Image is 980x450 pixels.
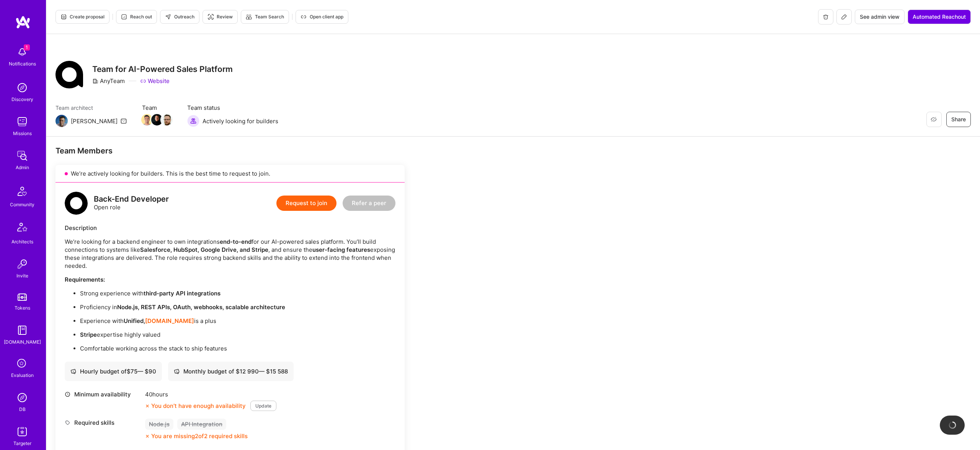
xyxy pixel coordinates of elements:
strong: Unified, [124,317,145,324]
div: Missions [13,129,32,137]
button: Refer a peer [343,196,395,211]
strong: Salesforce, HubSpot, Google Drive, and Stripe [140,246,268,253]
img: Company Logo [56,61,83,88]
i: icon Tag [65,420,70,426]
button: Update [250,401,276,411]
img: Admin Search [15,390,30,405]
button: Review [203,10,238,24]
i: icon CloseOrange [145,404,150,408]
span: Actively looking for builders [203,117,278,125]
i: icon Targeter [207,14,214,20]
div: Tokens [15,304,30,312]
div: Notifications [9,60,36,68]
img: Team Member Avatar [151,114,163,126]
i: icon CloseOrange [145,434,150,439]
span: See admin view [860,13,900,21]
p: We’re looking for a backend engineer to own integrations for our AI-powered sales platform. You’l... [65,238,395,270]
p: Strong experience with [80,289,395,297]
strong: Stripe [80,331,97,338]
span: Open client app [301,13,343,20]
i: icon EyeClosed [931,116,937,122]
strong: Requirements: [65,276,105,283]
img: tokens [18,293,27,301]
div: You don’t have enough availability [145,402,246,410]
span: Outreach [165,13,194,20]
div: API Integration [177,419,226,430]
span: Reach out [121,13,152,20]
div: DB [19,405,26,413]
div: Description [65,224,395,232]
p: Proficiency in [80,303,395,311]
span: Team status [187,104,278,112]
i: icon Clock [65,391,70,397]
div: We’re actively looking for builders. This is the best time to request to join. [56,165,405,183]
div: [PERSON_NAME] [71,117,118,125]
div: Minimum availability [65,390,141,398]
div: Architects [11,238,33,246]
div: Discovery [11,95,33,103]
div: Evaluation [11,371,34,379]
span: 1 [24,44,30,51]
img: Skill Targeter [15,424,30,439]
div: Back-End Developer [94,195,169,203]
img: Actively looking for builders [187,115,199,127]
span: Team [142,104,172,112]
i: icon Mail [121,118,127,124]
i: icon SelectionTeam [15,357,29,371]
a: [DOMAIN_NAME] [145,317,194,324]
div: You are missing 2 of 2 required skills [151,432,248,440]
span: Share [951,116,966,123]
img: Invite [15,256,30,272]
button: Open client app [296,10,348,24]
img: discovery [15,80,30,95]
span: Review [207,13,233,20]
button: Automated Reachout [908,10,971,24]
span: Team architect [56,104,127,112]
img: Team Member Avatar [161,114,173,126]
strong: end-to-end [220,238,252,245]
div: AnyTeam [92,77,125,85]
div: Targeter [13,439,31,447]
div: Invite [16,272,28,280]
img: Community [13,182,31,201]
img: Team Member Avatar [141,114,153,126]
button: Outreach [160,10,199,24]
strong: Node.js, REST APIs, OAuth, webhooks, scalable architecture [117,303,285,311]
span: Automated Reachout [913,13,966,21]
i: icon CompanyGray [92,78,98,84]
div: 40 hours [145,390,276,398]
img: logo [65,192,88,215]
button: See admin view [855,10,905,24]
h3: Team for AI-Powered Sales Platform [92,64,233,74]
div: Team Members [56,146,405,156]
p: Experience with is a plus [80,317,395,325]
span: Create proposal [60,13,105,20]
i: icon Cash [174,368,180,374]
button: Create proposal [56,10,109,24]
img: guide book [15,323,30,338]
strong: user-facing features [312,246,370,253]
button: Reach out [116,10,157,24]
span: Team Search [246,13,284,20]
a: Website [140,77,170,85]
button: Request to join [276,196,336,211]
div: Hourly budget of $ 75 — $ 90 [70,367,156,375]
img: bell [15,44,30,60]
button: Team Search [241,10,289,24]
a: Team Member Avatar [142,113,152,126]
i: icon Cash [70,368,76,374]
button: Share [946,112,971,127]
strong: third-party API integrations [144,290,220,297]
img: admin teamwork [15,148,30,163]
img: teamwork [15,114,30,129]
i: icon Proposal [60,14,67,20]
div: Open role [94,195,169,211]
img: logo [15,15,31,29]
p: expertise highly valued [80,331,395,339]
div: Admin [16,163,29,171]
div: Node.js [145,419,173,430]
div: [DOMAIN_NAME] [4,338,41,346]
a: Team Member Avatar [162,113,172,126]
div: Monthly budget of $ 12 990 — $ 15 588 [174,367,288,375]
